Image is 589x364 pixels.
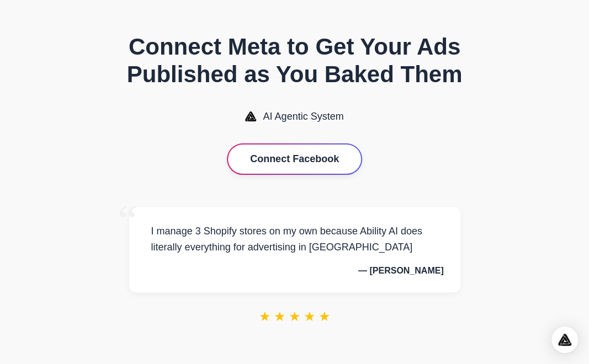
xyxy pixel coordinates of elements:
[304,309,316,324] span: ★
[289,309,301,324] span: ★
[259,309,271,324] span: ★
[146,223,444,255] p: I manage 3 Shopify stores on my own because Ability AI does literally everything for advertising ...
[245,111,256,121] img: AI Agentic System Logo
[228,144,361,174] button: Connect Facebook
[146,266,444,276] p: — [PERSON_NAME]
[274,309,286,324] span: ★
[263,111,343,122] span: AI Agentic System
[319,309,331,324] span: ★
[551,326,578,353] div: Open Intercom Messenger
[85,33,505,89] h1: Connect Meta to Get Your Ads Published as You Baked Them
[118,196,138,246] span: “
